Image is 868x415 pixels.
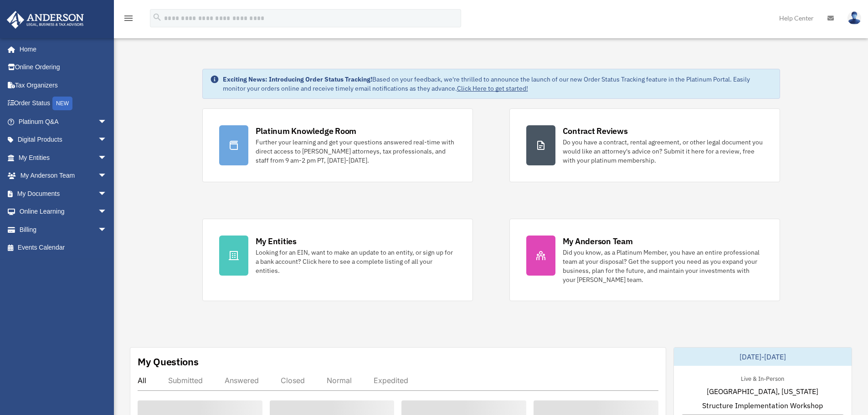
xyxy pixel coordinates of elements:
span: arrow_drop_down [98,149,116,167]
a: Billingarrow_drop_down [6,220,121,239]
a: Events Calendar [6,239,121,257]
span: [GEOGRAPHIC_DATA], [US_STATE] [707,386,818,397]
div: Expedited [374,376,408,385]
a: Platinum Q&Aarrow_drop_down [6,113,121,131]
a: Click Here to get started! [457,84,528,92]
span: arrow_drop_down [98,203,116,221]
div: Further your learning and get your questions answered real-time with direct access to [PERSON_NAM... [256,138,456,165]
a: Digital Productsarrow_drop_down [6,131,121,149]
span: Structure Implementation Workshop [702,400,823,411]
a: Contract Reviews Do you have a contract, rental agreement, or other legal document you would like... [509,108,780,182]
div: NEW [52,97,72,110]
div: All [138,376,146,385]
a: Online Learningarrow_drop_down [6,203,121,221]
a: Tax Organizers [6,76,121,94]
div: Looking for an EIN, want to make an update to an entity, or sign up for a bank account? Click her... [256,248,456,275]
div: Answered [225,376,259,385]
a: Platinum Knowledge Room Further your learning and get your questions answered real-time with dire... [202,108,473,182]
div: Submitted [168,376,203,385]
a: My Entities Looking for an EIN, want to make an update to an entity, or sign up for a bank accoun... [202,219,473,301]
div: Normal [327,376,352,385]
strong: Exciting News: Introducing Order Status Tracking! [223,75,372,83]
i: menu [123,13,134,24]
a: Home [6,40,116,58]
span: arrow_drop_down [98,184,116,203]
div: Did you know, as a Platinum Member, you have an entire professional team at your disposal? Get th... [563,248,763,284]
div: Live & In-Person [734,373,791,383]
a: My Entitiesarrow_drop_down [6,149,121,167]
i: search [152,12,162,22]
div: Platinum Knowledge Room [256,125,357,137]
img: User Pic [847,11,861,25]
span: arrow_drop_down [98,167,116,185]
div: My Questions [138,355,199,369]
a: Online Ordering [6,58,121,77]
a: My Anderson Team Did you know, as a Platinum Member, you have an entire professional team at your... [509,219,780,301]
div: Contract Reviews [563,125,628,137]
a: Order StatusNEW [6,94,121,113]
div: Based on your feedback, we're thrilled to announce the launch of our new Order Status Tracking fe... [223,75,772,93]
span: arrow_drop_down [98,113,116,131]
span: arrow_drop_down [98,220,116,239]
a: My Documentsarrow_drop_down [6,184,121,203]
div: Do you have a contract, rental agreement, or other legal document you would like an attorney's ad... [563,138,763,165]
a: menu [123,16,134,24]
span: arrow_drop_down [98,131,116,149]
img: Anderson Advisors Platinum Portal [4,11,87,29]
div: [DATE]-[DATE] [674,348,852,366]
div: Closed [281,376,305,385]
div: My Anderson Team [563,236,633,247]
a: My Anderson Teamarrow_drop_down [6,167,121,185]
div: My Entities [256,236,297,247]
